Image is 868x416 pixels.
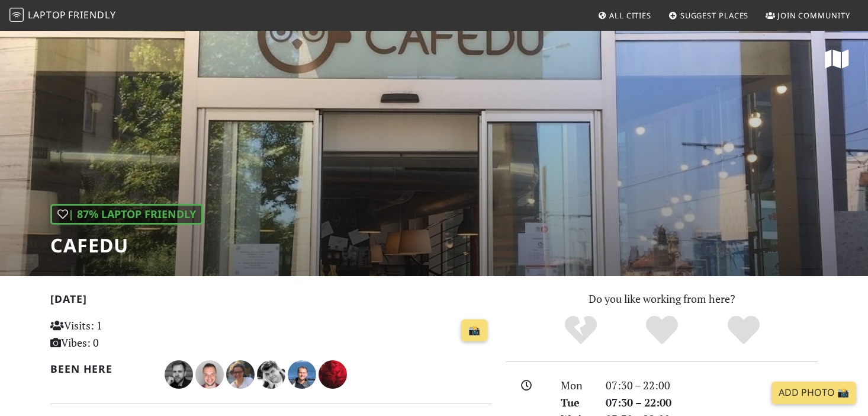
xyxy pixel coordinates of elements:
[609,10,651,21] span: All Cities
[165,366,195,380] span: Kirill Shmidt
[226,360,255,389] img: 4730-pola.jpg
[257,366,288,380] span: Vlad Sitalo
[621,314,703,347] div: Yes
[50,293,492,310] h2: [DATE]
[680,10,749,21] span: Suggest Places
[540,314,622,347] div: No
[593,5,656,26] a: All Cities
[319,360,347,389] img: 2224-samuel.jpg
[554,394,599,411] div: Tue
[50,204,203,225] div: | 87% Laptop Friendly
[257,360,285,389] img: 2406-vlad.jpg
[288,366,319,380] span: Daniel K
[599,394,825,411] div: 07:30 – 22:00
[506,290,818,308] p: Do you like working from here?
[50,317,188,351] p: Visits: 1 Vibes: 0
[599,377,825,394] div: 07:30 – 22:00
[195,360,224,389] img: 5096-danilo.jpg
[761,5,855,26] a: Join Community
[554,377,599,394] div: Mon
[68,8,115,21] span: Friendly
[50,363,150,375] h2: Been here
[226,366,257,380] span: Pola Osher
[461,319,487,342] a: 📸
[9,8,24,22] img: LaptopFriendly
[288,360,316,389] img: 3212-daniel.jpg
[664,5,754,26] a: Suggest Places
[165,360,193,389] img: 5151-kirill.jpg
[28,8,66,21] span: Laptop
[319,366,347,380] span: Samuel Zachariev
[771,382,856,404] a: Add Photo 📸
[703,314,785,347] div: Definitely!
[50,234,203,257] h1: Cafedu
[777,10,850,21] span: Join Community
[195,366,226,380] span: Danilo Aleixo
[9,5,116,26] a: LaptopFriendly LaptopFriendly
